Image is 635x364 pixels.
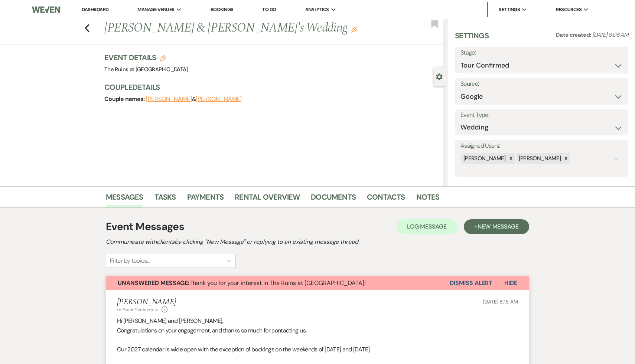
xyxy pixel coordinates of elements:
a: Documents [311,191,356,207]
span: Log Message [407,223,447,230]
a: Messages [106,191,143,207]
button: [PERSON_NAME] [146,96,192,102]
span: Couple names: [104,95,146,103]
a: Notes [416,191,440,207]
button: Close lead details [436,73,443,80]
h3: Couple Details [104,82,437,92]
span: Thank you for your interest in The Ruins at [GEOGRAPHIC_DATA]! [118,279,366,287]
span: Hide [504,279,517,287]
button: [PERSON_NAME] [196,96,242,102]
button: to: Event Contacts [117,306,160,313]
h1: Event Messages [106,219,184,235]
p: Congratulations on your engagement, and thanks so much for contacting us. [117,326,518,335]
span: The Ruins at [GEOGRAPHIC_DATA] [104,66,188,73]
span: & [146,95,242,103]
a: Rental Overview [235,191,300,207]
div: [PERSON_NAME] [517,153,562,164]
span: Analytics [305,6,329,13]
span: to: Event Contacts [117,307,153,313]
h3: Event Details [104,52,188,63]
h1: [PERSON_NAME] & [PERSON_NAME]'s Wedding [104,19,374,37]
strong: Unanswered Message: [118,279,189,287]
button: Dismiss Alert [450,276,492,290]
a: Tasks [154,191,176,207]
button: Edit [351,26,357,33]
button: Unanswered Message:Thank you for your interest in The Ruins at [GEOGRAPHIC_DATA]! [106,276,450,290]
span: New Message [478,223,519,230]
label: Assigned Users: [460,141,623,151]
p: Hi [PERSON_NAME] and [PERSON_NAME], [117,316,518,326]
h2: Communicate with clients by clicking "New Message" or replying to an existing message thread. [106,237,529,246]
span: [DATE] 8:15 AM [483,298,518,305]
a: Dashboard [82,6,108,13]
div: Filter by topics... [110,256,150,265]
span: Date created: [556,31,592,39]
a: To Do [262,6,276,13]
button: Hide [492,276,529,290]
span: Resources [556,6,582,13]
label: Event Type: [460,110,623,121]
a: Bookings [211,6,234,13]
label: Stage: [460,47,623,58]
h5: [PERSON_NAME] [117,298,176,307]
img: Weven Logo [32,2,60,17]
h3: Settings [455,30,489,47]
a: Contacts [367,191,405,207]
span: [DATE] 8:06 AM [592,31,628,39]
div: [PERSON_NAME] [461,153,507,164]
a: Payments [187,191,224,207]
label: Source: [460,79,623,89]
span: Manage Venues [137,6,174,13]
button: Log Message [397,219,457,234]
p: Our 2027 calendar is wide open with the exception of bookings on the weekends of [DATE] and [DATE]. [117,345,518,354]
button: +New Message [464,219,529,234]
span: Settings [499,6,520,13]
